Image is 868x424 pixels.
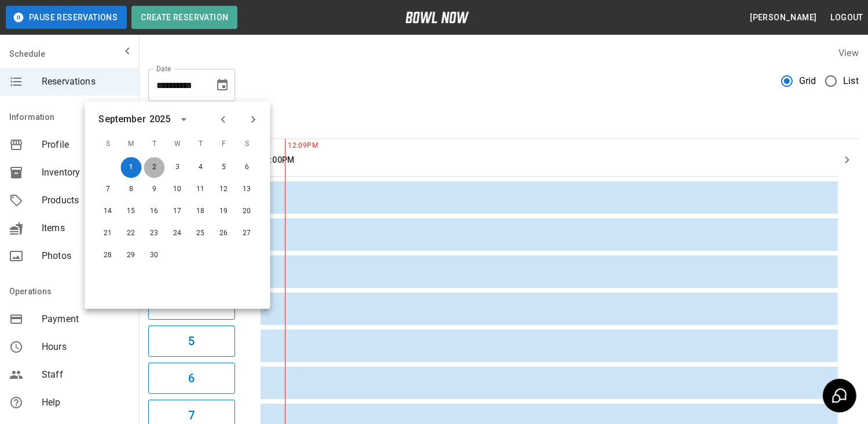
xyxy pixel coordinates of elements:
button: Sep 18, 2025 [190,201,211,222]
button: Sep 5, 2025 [213,157,234,178]
span: Products [42,193,130,207]
button: Sep 16, 2025 [144,201,164,222]
div: September [98,112,145,126]
span: F [213,133,234,156]
button: Sep 21, 2025 [97,223,118,244]
button: Sep 20, 2025 [236,201,257,222]
button: Sep 7, 2025 [97,179,118,200]
button: Sep 4, 2025 [190,157,211,178]
button: Pause Reservations [6,6,127,29]
button: Sep 23, 2025 [144,223,164,244]
button: Sep 22, 2025 [120,223,141,244]
img: logo [405,12,469,23]
button: Create Reservation [131,6,237,29]
button: [PERSON_NAME] [745,7,821,28]
div: inventory tabs [148,111,859,138]
button: Previous month [213,109,233,129]
span: Inventory [42,166,130,180]
button: Sep 30, 2025 [144,245,164,266]
span: S [97,133,118,156]
button: Sep 13, 2025 [236,179,257,200]
button: Sep 6, 2025 [236,157,257,178]
button: Sep 3, 2025 [167,157,188,178]
button: Sep 17, 2025 [167,201,188,222]
span: List [843,74,859,88]
button: Choose date, selected date is Sep 1, 2025 [211,74,234,97]
h6: 6 [188,369,195,388]
button: Next month [243,109,263,129]
button: 5 [148,326,235,357]
button: 6 [148,363,235,394]
button: calendar view is open, switch to year view [174,109,193,129]
button: Sep 14, 2025 [97,201,118,222]
button: Sep 12, 2025 [213,179,234,200]
span: T [190,133,211,156]
button: Sep 26, 2025 [213,223,234,244]
button: Sep 24, 2025 [167,223,188,244]
span: Help [42,396,130,410]
span: Payment [42,312,130,326]
div: 2025 [149,112,171,126]
span: W [167,133,188,156]
span: M [120,133,141,156]
button: Logout [826,7,868,28]
label: View [838,47,859,59]
button: Sep 19, 2025 [213,201,234,222]
button: Sep 9, 2025 [144,179,164,200]
button: Sep 10, 2025 [167,179,188,200]
span: S [236,133,257,156]
button: Sep 11, 2025 [190,179,211,200]
button: Sep 29, 2025 [120,245,141,266]
span: Grid [799,74,816,88]
span: Hours [42,340,130,354]
button: Sep 2, 2025 [144,157,164,178]
span: 12:09PM [285,140,288,152]
span: Photos [42,249,130,263]
button: Sep 15, 2025 [120,201,141,222]
button: Sep 1, 2025 [120,157,141,178]
h6: 5 [188,332,195,350]
button: Sep 27, 2025 [236,223,257,244]
span: T [144,133,164,156]
span: Reservations [42,75,130,89]
button: Sep 25, 2025 [190,223,211,244]
button: Sep 28, 2025 [97,245,118,266]
button: Sep 8, 2025 [120,179,141,200]
span: Staff [42,368,130,382]
span: Items [42,221,130,235]
span: Profile [42,138,130,152]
